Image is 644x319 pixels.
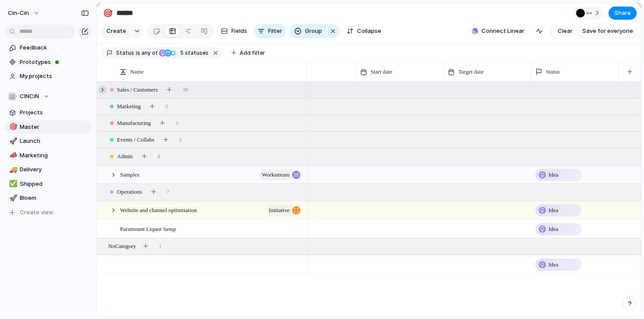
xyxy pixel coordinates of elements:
[4,163,92,176] a: 🚚Delivery
[101,6,115,20] button: 🎯
[20,180,89,188] span: Shipped
[20,92,39,101] span: CINCiN
[4,191,92,205] a: 🚀Bloem
[231,27,247,35] span: Fields
[20,72,89,81] span: My projects
[20,108,89,117] span: Projects
[343,24,385,38] button: Collapse
[175,119,178,128] span: 3
[166,188,170,196] span: 7
[4,70,92,83] a: My projects
[9,136,15,146] div: 🚀
[579,24,637,38] button: Save for everyone
[8,165,17,174] button: 🚚
[20,137,89,145] span: Launch
[20,208,53,217] span: Create view
[582,27,633,35] span: Save for everyone
[179,135,182,144] span: 2
[182,85,188,94] span: 30
[20,123,89,131] span: Master
[20,194,89,202] span: Bloem
[4,56,92,69] a: Prototypes
[371,67,392,76] span: Start date
[103,7,113,19] div: 🎯
[159,242,162,251] span: 1
[4,106,92,119] a: Projects
[20,165,89,174] span: Delivery
[108,242,136,251] span: No Category
[8,137,17,145] button: 🚀
[140,49,157,57] span: any of
[259,169,302,181] button: workstream
[268,27,282,35] span: Filter
[116,49,134,57] span: Status
[4,6,44,20] button: cin-cin
[8,151,17,160] button: 📣
[4,206,92,219] button: Create view
[546,67,560,76] span: Status
[254,24,286,38] button: Filter
[357,27,381,35] span: Collapse
[117,152,133,161] span: Admin
[548,170,558,179] span: Idea
[305,27,322,35] span: Group
[262,169,290,181] span: workstream
[468,25,528,38] button: Connect Linear
[558,27,573,35] span: Clear
[8,92,17,101] div: 🏢
[117,188,142,196] span: Operations
[9,150,15,160] div: 📣
[4,121,92,134] a: 🎯Master
[609,7,637,20] button: Share
[289,24,326,38] button: Group
[136,49,140,57] span: is
[8,9,29,18] span: cin-cin
[117,85,158,94] span: Sales / Customers
[8,180,17,188] button: ✅
[554,24,576,38] button: Clear
[8,123,17,131] button: 🎯
[120,169,139,179] span: Samples
[117,102,141,111] span: Marketing
[130,67,144,76] span: Name
[177,49,209,57] span: statuses
[20,151,89,160] span: Marketing
[4,41,92,54] a: Feedback
[226,47,270,59] button: Add filter
[20,58,89,67] span: Prototypes
[614,9,631,18] span: Share
[117,135,154,144] span: Events / Collabs
[458,67,484,76] span: Target date
[20,43,89,52] span: Feedback
[4,135,92,148] a: 🚀Launch
[165,102,168,111] span: 5
[481,27,524,35] span: Connect Linear
[157,152,160,161] span: 9
[117,119,151,128] span: Manufacturing
[9,122,15,132] div: 🎯
[8,194,17,202] button: 🚀
[217,24,251,38] button: Fields
[134,48,159,58] button: isany of
[4,149,92,162] a: 📣Marketing
[595,9,602,18] span: 3
[240,49,265,57] span: Add filter
[101,24,131,38] button: Create
[106,27,126,35] span: Create
[4,90,92,103] button: 🏢CINCiN
[177,50,185,56] span: 5
[9,193,15,203] div: 🚀
[9,165,15,175] div: 🚚
[158,48,210,58] button: 5 statuses
[4,177,92,191] a: ✅Shipped
[9,179,15,189] div: ✅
